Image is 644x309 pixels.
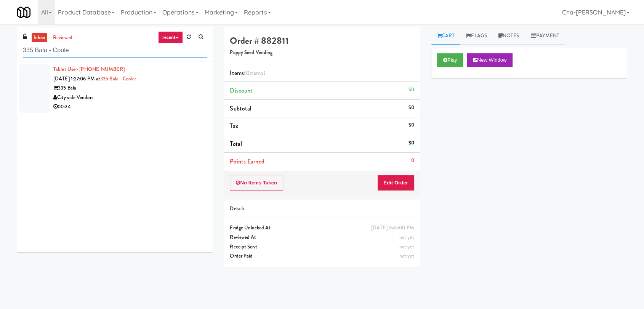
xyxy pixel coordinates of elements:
div: [DATE] 7:45:00 PM [371,223,414,233]
a: reviewed [51,33,75,43]
a: Cart [431,27,461,45]
a: Payment [525,27,565,45]
ng-pluralize: items [250,69,263,77]
div: Receipt Sent [230,242,414,252]
div: $0 [408,103,414,112]
a: Notes [493,27,525,45]
span: not yet [399,234,414,241]
div: $0 [408,120,414,130]
a: Tablet User· [PHONE_NUMBER] [53,66,125,73]
span: not yet [399,243,414,250]
span: Items [230,69,265,77]
button: New Window [467,53,513,67]
div: Order Paid [230,251,414,261]
div: 00:24 [53,102,207,112]
span: · [PHONE_NUMBER] [77,66,125,73]
span: Points Earned [230,157,264,166]
div: 0 [411,156,414,165]
li: Tablet User· [PHONE_NUMBER][DATE] 1:27:06 PM at335 Bala - Cooler335 BalaCitywide Vendors00:24 [17,62,213,115]
button: Edit Order [377,175,414,191]
span: Tax [230,122,238,130]
button: Play [437,53,463,67]
div: Citywide Vendors [53,93,207,102]
img: Micromart [17,6,30,19]
a: 335 Bala - Cooler [100,75,136,82]
span: not yet [399,252,414,259]
span: Total [230,139,242,148]
span: Discount [230,86,253,95]
div: 335 Bala [53,83,207,93]
span: [DATE] 1:27:06 PM at [53,75,100,82]
span: Subtotal [230,104,252,113]
div: Details [230,204,414,214]
h5: Poppy Seed Vending [230,50,414,56]
h4: Order # 882811 [230,36,414,46]
input: Search vision orders [23,43,207,58]
div: Fridge Unlocked At [230,223,414,233]
div: $0 [408,85,414,94]
a: inbox [32,33,47,43]
span: (0 ) [244,69,265,77]
div: Reviewed At [230,233,414,242]
div: $0 [408,138,414,148]
a: recent [158,31,183,43]
a: Flags [460,27,493,45]
button: No Items Taken [230,175,283,191]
